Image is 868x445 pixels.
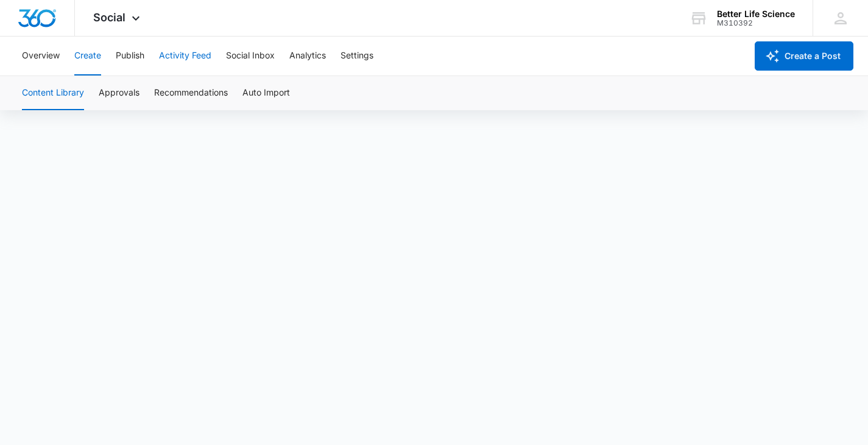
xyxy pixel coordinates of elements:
[22,37,60,75] button: Overview
[717,19,795,27] div: account id
[242,76,290,110] button: Auto Import
[717,9,795,19] div: account name
[74,37,101,75] button: Create
[154,76,228,110] button: Recommendations
[99,76,139,110] button: Approvals
[159,37,211,75] button: Activity Feed
[755,41,853,71] button: Create a Post
[340,37,373,75] button: Settings
[93,11,125,24] span: Social
[289,37,326,75] button: Analytics
[226,37,275,75] button: Social Inbox
[116,37,144,75] button: Publish
[22,76,84,110] button: Content Library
